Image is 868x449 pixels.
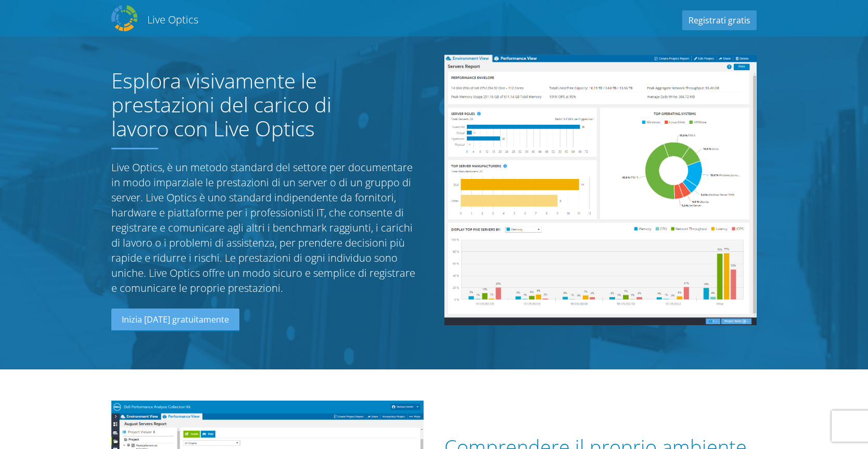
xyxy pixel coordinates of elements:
[111,160,424,296] p: Live Optics, è un metodo standard del settore per documentare in modo imparziale le prestazioni d...
[111,69,346,140] h1: Esplora visivamente le prestazioni del carico di lavoro con Live Optics
[111,5,137,31] img: Dell Dpack
[111,309,239,331] a: Inizia [DATE] gratuitamente
[682,10,757,30] a: Registrati gratis
[444,55,757,325] img: Server Report
[147,12,198,27] h2: Live Optics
